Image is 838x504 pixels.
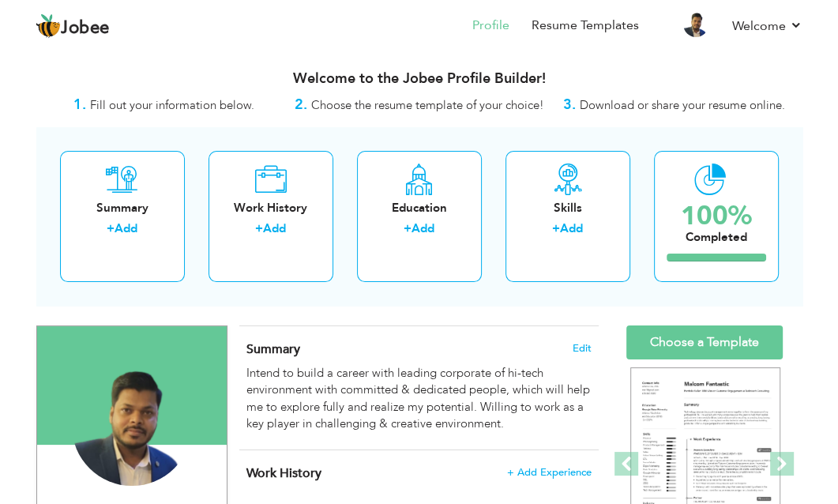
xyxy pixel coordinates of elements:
span: Summary [246,340,300,358]
div: 100% [681,203,752,229]
span: Edit [573,343,592,354]
label: + [255,220,263,237]
span: Download or share your resume online. [580,97,785,113]
span: Work History [246,465,321,482]
img: jobee.io [36,13,61,39]
div: Intend to build a career with leading corporate of hi-tech environment with committed & dedicated... [246,365,592,433]
div: Completed [681,229,752,246]
h4: This helps to show the companies you have worked for. [246,465,592,481]
div: Skills [518,200,618,216]
span: Jobee [61,20,110,37]
a: Profile [472,17,509,35]
label: + [107,220,115,237]
a: Add [115,220,137,236]
a: Choose a Template [626,325,783,359]
a: Add [560,220,583,236]
img: Faizan Ali Siddiqui [72,366,192,486]
span: + Add Experience [507,467,592,478]
strong: 2. [294,95,306,115]
a: Jobee [36,13,110,39]
div: Education [370,200,469,216]
h3: Welcome to the Jobee Profile Builder! [36,71,802,87]
strong: 3. [563,95,576,115]
label: + [404,220,411,237]
img: Profile Img [683,12,708,37]
strong: 1. [73,95,86,115]
div: Summary [73,200,172,216]
span: Fill out your information below. [90,97,254,113]
a: Resume Templates [532,17,639,35]
div: Work History [221,200,321,216]
a: Add [263,220,286,236]
label: + [552,220,560,237]
a: Welcome [732,17,802,36]
h4: Adding a summary is a quick and easy way to highlight your experience and interests. [246,341,592,357]
a: Add [411,220,434,236]
span: Choose the resume template of your choice! [310,97,543,113]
